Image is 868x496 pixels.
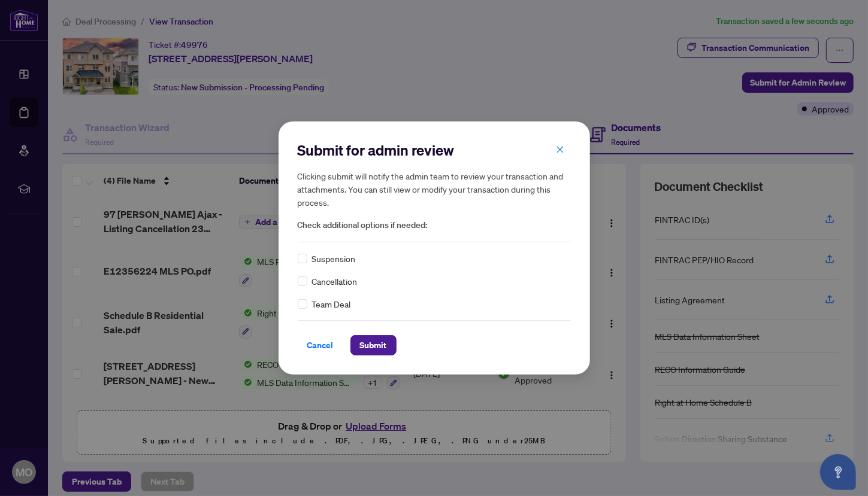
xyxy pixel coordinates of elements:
button: Submit [350,335,397,355]
span: Cancellation [312,275,358,288]
button: Cancel [298,335,343,355]
span: Submit [360,336,387,355]
span: Team Deal [312,297,351,311]
span: close [556,145,564,154]
span: Check additional options if needed: [298,218,571,232]
span: Suspension [312,252,356,265]
span: Cancel [307,336,334,355]
h2: Submit for admin review [298,141,571,160]
h5: Clicking submit will notify the admin team to review your transaction and attachments. You can st... [298,169,571,209]
button: Open asap [820,454,856,490]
